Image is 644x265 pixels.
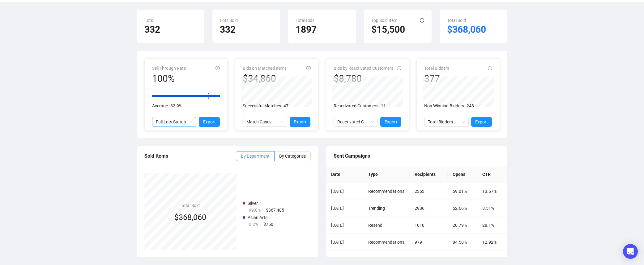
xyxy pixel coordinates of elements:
[448,200,477,217] td: 52.66%
[152,73,186,85] div: 100%
[410,166,448,183] th: Recipients
[363,217,410,234] td: Resend
[306,66,311,70] span: info-circle
[371,18,397,23] span: Top Sold Item
[220,24,273,35] h2: 332
[279,154,306,159] span: By Categories
[290,117,311,127] button: Export
[326,183,363,200] td: [DATE]
[263,222,273,227] span: $750
[246,117,284,126] span: Match Cases
[371,24,424,35] h2: $15,500
[363,183,410,200] td: Recommendations
[380,117,401,127] button: Export
[448,183,477,200] td: 59.01%
[410,217,448,234] td: 1010
[477,166,507,183] th: CTR
[215,66,220,70] span: info-circle
[477,183,507,200] td: 13.67%
[447,24,500,35] h2: $368,060
[334,66,393,71] span: Bids by Reactivated Customers
[248,201,258,206] span: Silver
[363,166,410,183] th: Type
[156,117,193,126] span: Full Lots Status
[448,217,477,234] td: 20.79%
[243,66,287,71] span: Bids on Matched Items
[203,118,216,125] span: Export
[326,166,363,183] th: Date
[249,222,258,227] span: 0.2%
[220,18,238,23] span: Lots Sold
[447,18,466,23] span: Total Sold
[170,103,182,108] span: 82.9%
[334,73,393,85] div: $8,780
[410,200,448,217] td: 2986
[467,103,474,108] span: 248
[471,117,492,127] button: Export
[243,73,287,85] div: $34,860
[477,234,507,251] td: 12.92%
[326,234,363,251] td: [DATE]
[397,66,401,70] span: info-circle
[410,183,448,200] td: 2353
[241,154,270,159] span: By Department
[152,103,168,108] span: Average
[266,208,284,213] span: $367,485
[424,73,449,85] div: 377
[243,103,281,108] span: Successful Matches
[199,117,220,127] button: Export
[337,117,374,126] span: Reactivated Customers Activity
[296,24,348,35] h2: 1897
[448,234,477,251] td: 84.58%
[144,152,236,160] div: Sold Items
[174,211,206,223] div: $368,060
[363,200,410,217] td: Trending
[477,217,507,234] td: 28.1%
[294,118,306,125] span: Export
[334,152,500,160] div: Sent Campaigns
[420,18,424,23] span: info-circle
[144,24,197,35] h2: 332
[424,103,464,108] span: Non Winning Bidders
[248,215,267,220] span: Asian Arts
[144,18,153,23] span: Lots
[326,217,363,234] td: [DATE]
[477,200,507,217] td: 8.51%
[296,18,314,23] span: Total Bids
[152,66,186,71] span: Sell Through Rate
[424,66,449,71] span: Total Bidders
[410,234,448,251] td: 979
[381,103,386,108] span: 11
[623,244,638,259] div: Open Intercom Messenger
[249,208,261,213] span: 99.8%
[385,118,397,125] span: Export
[334,103,378,108] span: Reactivated Customers
[326,200,363,217] td: [DATE]
[363,234,410,251] td: Recommendations
[488,66,492,70] span: info-circle
[448,166,477,183] th: Opens
[284,103,288,108] span: 47
[475,118,488,125] span: Export
[174,202,206,209] h4: Total Sold
[428,117,465,126] span: Total Bidders Activity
